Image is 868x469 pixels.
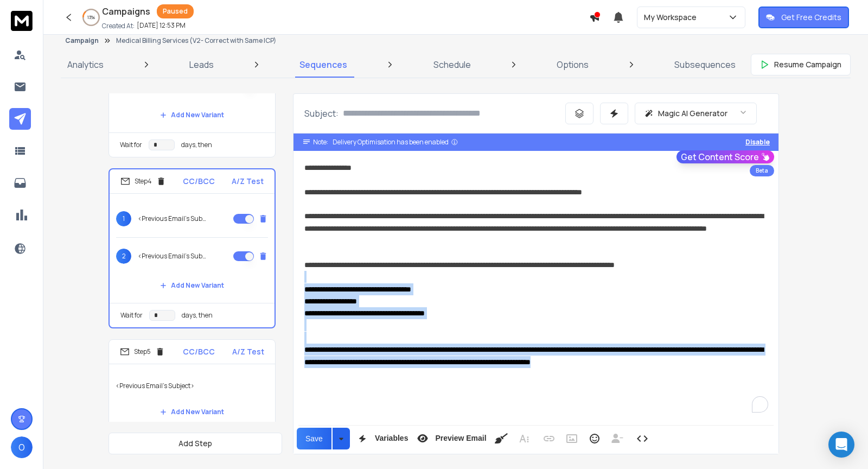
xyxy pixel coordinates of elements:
[120,176,166,186] div: Step 4
[183,346,215,357] p: CC/BCC
[658,108,727,119] p: Magic AI Generator
[751,54,851,75] button: Resume Campaign
[297,428,331,449] button: Save
[561,428,582,449] button: Insert Image (⌘P)
[11,436,33,458] button: O
[182,311,213,320] p: days, then
[299,58,347,71] p: Sequences
[514,428,534,449] button: More Text
[189,58,214,71] p: Leads
[232,176,264,187] p: A/Z Test
[151,275,233,296] button: Add New Variant
[183,176,215,187] p: CC/BCC
[412,428,488,449] button: Preview Email
[157,4,194,18] div: Paused
[758,7,849,28] button: Get Free Credits
[138,252,207,261] p: <Previous Email's Subject>
[138,214,207,223] p: <Previous Email's Subject>
[151,104,233,126] button: Add New Variant
[635,103,757,124] button: Magic AI Generator
[644,12,701,23] p: My Workspace
[293,52,354,78] a: Sequences
[313,138,328,147] span: Note:
[102,5,150,18] h1: Campaigns
[584,428,605,449] button: Emoticons
[120,311,143,320] p: Wait for
[676,150,774,163] button: Get Content Score
[120,347,165,357] div: Step 5
[433,58,471,71] p: Schedule
[781,12,841,23] p: Get Free Credits
[108,433,282,454] button: Add Step
[108,339,276,430] li: Step5CC/BCCA/Z Test<Previous Email's Subject>Add New Variant
[745,138,770,147] button: Disable
[102,22,135,30] p: Created At:
[116,211,131,226] span: 1
[828,432,854,458] div: Open Intercom Messenger
[550,52,595,78] a: Options
[65,36,99,45] button: Campaign
[120,141,142,149] p: Wait for
[491,428,512,449] button: Clean HTML
[674,58,736,71] p: Subsequences
[61,52,110,78] a: Analytics
[181,141,212,149] p: days, then
[87,14,95,21] p: 13 %
[232,346,264,357] p: A/Z Test
[108,168,276,328] li: Step4CC/BCCA/Z Test1<Previous Email's Subject>2<Previous Email's Subject>Add New VariantWait ford...
[750,165,774,176] div: Beta
[67,58,104,71] p: Analytics
[539,428,559,449] button: Insert Link (⌘K)
[293,151,778,423] div: To enrich screen reader interactions, please activate Accessibility in Grammarly extension settings
[607,428,628,449] button: Insert Unsubscribe Link
[373,434,411,443] span: Variables
[668,52,742,78] a: Subsequences
[632,428,653,449] button: Code View
[116,371,269,401] p: <Previous Email's Subject>
[116,249,131,264] span: 2
[433,434,488,443] span: Preview Email
[427,52,477,78] a: Schedule
[352,428,411,449] button: Variables
[333,138,458,147] div: Delivery Optimisation has been enabled
[151,401,233,423] button: Add New Variant
[304,107,339,120] p: Subject:
[137,21,186,30] p: [DATE] 12:53 PM
[557,58,589,71] p: Options
[116,36,276,45] p: Medical Billing Services (V2- Correct with Same ICP)
[183,52,220,78] a: Leads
